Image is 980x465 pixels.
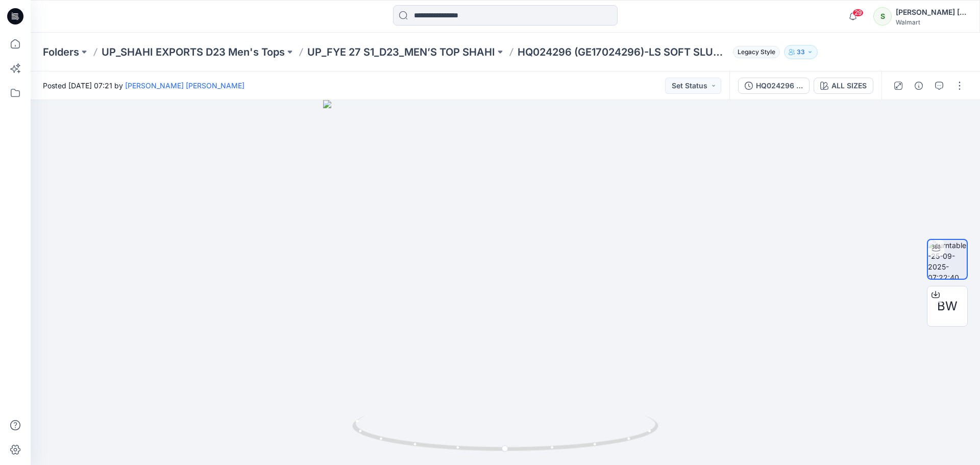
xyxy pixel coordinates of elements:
div: HQ024296 (GE17024296)-LS SOFT SLUB POCKET CREW-REG_OPT [756,80,803,91]
button: 33 [784,45,818,59]
a: UP_FYE 27 S1_D23_MEN’S TOP SHAHI [307,45,495,59]
button: ALL SIZES [814,78,873,94]
div: Walmart [896,18,967,26]
img: turntable-25-09-2025-07:22:40 [928,240,967,279]
div: ALL SIZES [831,80,867,91]
p: HQ024296 (GE17024296)-LS SOFT SLUB POCKET CREW-REG [518,45,729,59]
a: Folders [43,45,79,59]
button: HQ024296 (GE17024296)-LS SOFT SLUB POCKET CREW-REG_OPT [738,78,810,94]
div: S​ [873,7,892,26]
a: [PERSON_NAME] ​[PERSON_NAME] [125,81,244,90]
span: Legacy Style [733,46,780,58]
button: Details [911,78,927,94]
span: 29 [852,9,864,17]
a: UP_SHAHI EXPORTS D23 Men's Tops [102,45,285,59]
span: BW [937,297,958,315]
span: Posted [DATE] 07:21 by [43,80,244,91]
button: Legacy Style [729,45,780,59]
div: [PERSON_NAME] ​[PERSON_NAME] [896,6,967,18]
p: 33 [797,46,805,58]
